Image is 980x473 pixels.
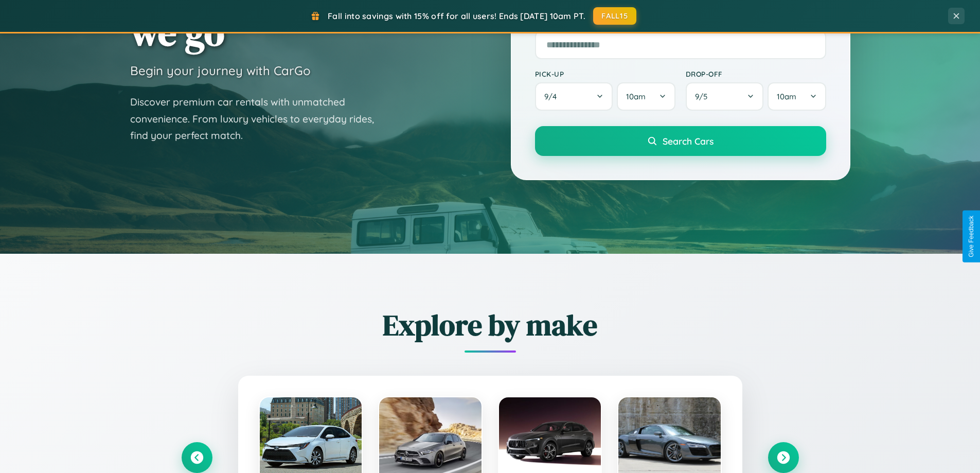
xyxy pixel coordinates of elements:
[626,92,646,101] span: 10am
[535,126,826,156] button: Search Cars
[535,69,675,78] label: Pick-up
[544,92,562,101] span: 9 / 4
[968,216,975,257] div: Give Feedback
[663,135,714,147] span: Search Cars
[768,82,826,111] button: 10am
[130,94,387,144] p: Discover premium car rentals with unmatched convenience. From luxury vehicles to everyday rides, ...
[617,82,675,111] button: 10am
[182,305,799,345] h2: Explore by make
[777,92,796,101] span: 10am
[593,7,636,25] button: FALL15
[328,11,585,21] span: Fall into savings with 15% off for all users! Ends [DATE] 10am PT.
[686,69,826,78] label: Drop-off
[535,82,613,111] button: 9/4
[686,82,764,111] button: 9/5
[695,92,712,101] span: 9 / 5
[130,63,311,78] h3: Begin your journey with CarGo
